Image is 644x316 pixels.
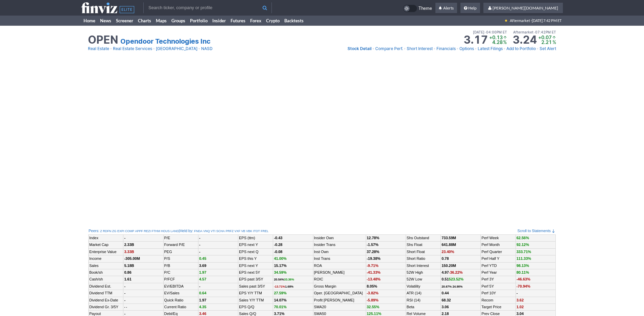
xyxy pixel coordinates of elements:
span: • [536,45,539,52]
a: [PERSON_NAME][DOMAIN_NAME] [483,3,563,14]
td: Dividend TTM [89,290,123,297]
span: • [153,45,155,52]
a: FTHM [151,229,160,233]
span: -46.63% [517,277,530,281]
a: Scroll to Statements [518,229,555,233]
span: 98.13% [517,264,529,268]
td: EPS (ttm) [238,235,273,242]
a: Opendoor Technologies Inc [120,37,211,46]
b: -305.00M [124,256,140,261]
span: 62.56% [517,236,529,240]
td: Perf Week [481,235,516,242]
b: 150.20M [442,264,456,268]
a: Real Estate Services [113,45,152,52]
span: 33.36% [284,278,294,281]
td: Insider Trans [313,242,366,248]
td: SMA20 [313,303,366,310]
td: EV/Sales [163,290,198,297]
td: [PERSON_NAME] [313,269,366,276]
div: | : [179,228,269,234]
b: 1.61 [124,277,131,281]
td: ATR (14) [406,290,440,297]
td: Perf Half Y [481,255,516,262]
a: [GEOGRAPHIC_DATA] [156,45,197,52]
b: - [199,236,200,240]
span: -13.48% [367,277,381,281]
td: Perf Month [481,242,516,248]
a: Alerts [435,3,457,14]
div: : [89,228,179,234]
td: Beta [406,303,440,310]
b: - [124,312,125,316]
span: -70.94% [517,284,530,288]
td: % [552,40,556,45]
a: Short Float [407,250,425,254]
a: Compare Perf. [375,45,403,52]
strong: 3.17 [463,35,488,45]
span: 3.62 [517,298,524,302]
small: 1.68% [274,285,293,288]
a: REZI [144,229,151,233]
a: Options [459,45,474,52]
b: 3.69 [199,264,206,268]
a: VB [241,229,245,233]
b: 15.17% [274,264,286,268]
a: Add to Portfolio [506,45,536,52]
span: 0.64 [199,291,206,295]
td: Income [89,255,123,262]
td: Cash/sh [89,276,123,283]
span: Aftermarket 07:42PM ET [513,29,556,35]
a: Recom [481,298,493,302]
b: 3.04 [517,312,524,316]
b: - [199,250,200,254]
span: 34.59% [274,270,286,274]
b: 12.78% [367,236,379,240]
span: 92.12% [517,243,529,247]
span: 125.11% [367,312,381,316]
a: Help [460,3,480,14]
b: 2.33B [124,243,134,247]
b: -0.43 [274,236,282,240]
a: VNQ [203,229,210,233]
span: 1.97 [199,270,206,274]
td: Dividend Est. [89,283,123,290]
small: 20.67% 24.90% [442,285,462,288]
a: ITOT [253,229,260,233]
b: 3.06 [442,305,449,309]
b: -0.28 [274,243,282,247]
span: • [372,45,375,52]
span: 0.45 [199,256,206,261]
a: Home [81,16,98,26]
td: RSI (14) [406,297,440,303]
span: Latest Filings [478,46,503,51]
span: • [503,45,506,52]
a: Held by [180,229,192,233]
td: Perf 5Y [481,283,516,290]
span: 4.57 [199,277,206,281]
b: 0.86 [124,270,131,274]
td: Oper. [GEOGRAPHIC_DATA] [313,290,366,297]
span: 70.01% [274,305,286,309]
span: 41.00% [274,256,286,261]
td: EPS Y/Y TTM [238,290,273,297]
td: P/B [163,262,198,269]
b: - [124,298,125,302]
td: Perf 10Y [481,290,516,297]
b: 68.32 [442,298,451,302]
td: PEG [163,248,198,255]
td: Shs Outstand [406,235,440,242]
a: RDFN [103,229,111,233]
td: P/E [163,235,198,242]
a: SCHA [216,229,225,233]
a: Financials [436,45,456,52]
a: VXF [234,229,240,233]
span: • [198,45,200,52]
td: EPS next 5Y [238,269,273,276]
a: Backtests [282,16,306,26]
span: [PERSON_NAME][DOMAIN_NAME] [493,5,558,10]
td: Gross Margin [313,283,366,290]
a: FREL [261,229,268,233]
span: 111.33% [517,256,531,261]
b: -0.08 [274,250,282,254]
span: • [475,45,477,52]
